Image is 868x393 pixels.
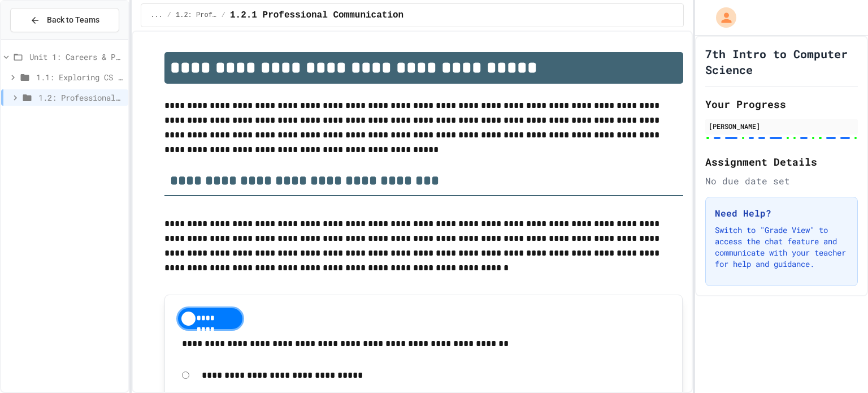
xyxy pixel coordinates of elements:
span: 1.1: Exploring CS Careers [36,71,124,83]
span: / [222,11,225,20]
h3: Need Help? [715,206,848,220]
h2: Assignment Details [705,154,858,170]
span: 1.2.1 Professional Communication [230,8,403,22]
span: 1.2: Professional Communication [176,11,217,20]
p: Switch to "Grade View" to access the chat feature and communicate with your teacher for help and ... [715,224,848,270]
span: / [167,11,171,20]
div: No due date set [705,174,858,188]
span: ... [150,11,163,20]
div: [PERSON_NAME] [709,121,854,131]
span: Back to Teams [47,14,99,26]
span: Unit 1: Careers & Professionalism [29,51,124,63]
button: Back to Teams [10,8,119,32]
span: 1.2: Professional Communication [38,92,124,103]
div: My Account [704,5,739,31]
h1: 7th Intro to Computer Science [705,46,858,77]
h2: Your Progress [705,96,858,112]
